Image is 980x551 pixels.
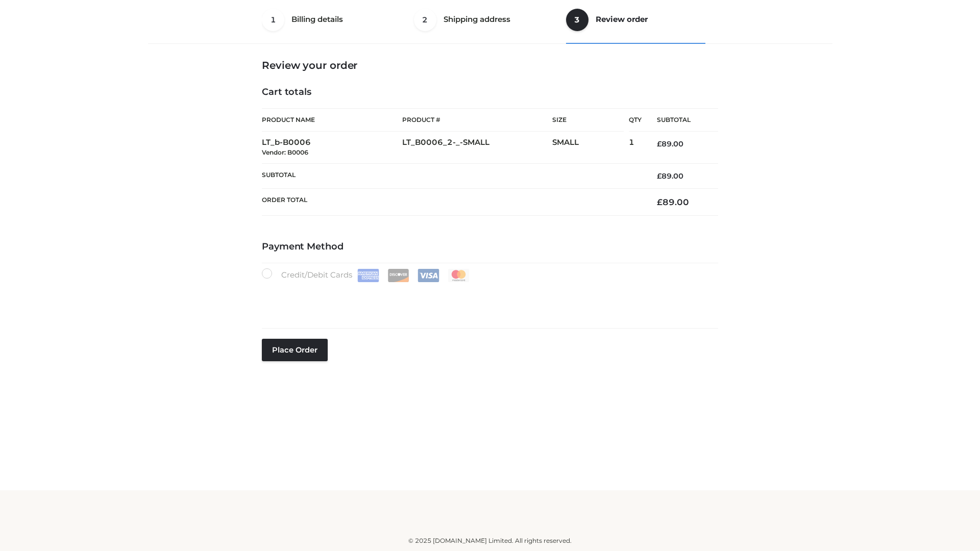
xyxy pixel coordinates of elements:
td: SMALL [552,132,629,164]
span: £ [657,171,661,181]
th: Size [552,109,624,132]
bdi: 89.00 [657,171,683,181]
bdi: 89.00 [657,139,683,148]
th: Product # [402,108,552,132]
button: Place order [262,339,328,361]
th: Subtotal [642,109,718,132]
th: Subtotal [262,163,642,188]
h4: Payment Method [262,241,718,253]
small: Vendor: B0006 [262,148,308,156]
img: Amex [357,269,379,282]
th: Product Name [262,108,402,132]
span: £ [657,139,661,148]
th: Order Total [262,189,642,216]
td: 1 [629,132,642,164]
img: Visa [418,269,439,282]
h4: Cart totals [262,87,718,98]
th: Qty [629,108,642,132]
bdi: 89.00 [657,197,689,207]
span: £ [657,197,663,207]
label: Credit/Debit Cards [262,268,471,282]
img: Mastercard [448,269,470,282]
div: © 2025 [DOMAIN_NAME] Limited. All rights reserved. [152,536,828,546]
td: LT_b-B0006 [262,132,402,164]
iframe: Secure payment input frame [260,280,716,317]
img: Discover [387,269,409,282]
h3: Review your order [262,59,718,71]
td: LT_B0006_2-_-SMALL [402,132,552,164]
